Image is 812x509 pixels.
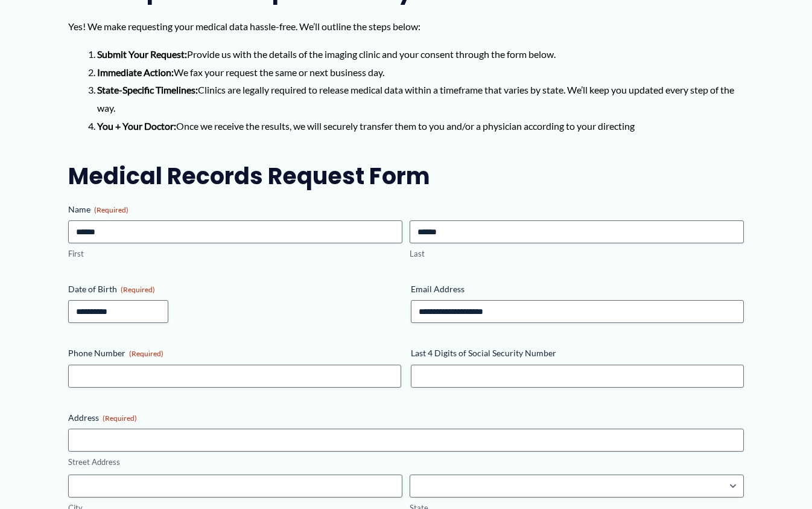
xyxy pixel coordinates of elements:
span: (Required) [121,285,155,294]
label: Phone Number [68,347,401,359]
label: Street Address [68,456,744,468]
span: (Required) [129,349,163,358]
label: Last 4 Digits of Social Security Number [411,347,744,359]
legend: Address [68,412,137,424]
p: Yes! We make requesting your medical data hassle-free. We’ll outline the steps below: [68,18,744,36]
li: Provide us with the details of the imaging clinic and your consent through the form below. [97,45,744,63]
li: Clinics are legally required to release medical data within a timeframe that varies by state. We’... [97,81,744,117]
label: Date of Birth [68,283,401,295]
strong: Immediate Action: [97,66,174,78]
span: (Required) [94,205,128,214]
legend: Name [68,203,128,216]
span: (Required) [103,414,137,423]
b: You + Your Doctor: [97,120,176,132]
h2: Medical Records Request Form [68,161,744,191]
strong: State-Specific Timelines: [97,84,198,95]
label: Email Address [411,283,744,295]
li: Once we receive the results, we will securely transfer them to you and/or a physician according t... [97,117,744,135]
li: We fax your request the same or next business day. [97,63,744,82]
label: First [68,248,402,260]
label: Last [410,248,744,260]
strong: Submit Your Request: [97,48,187,60]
